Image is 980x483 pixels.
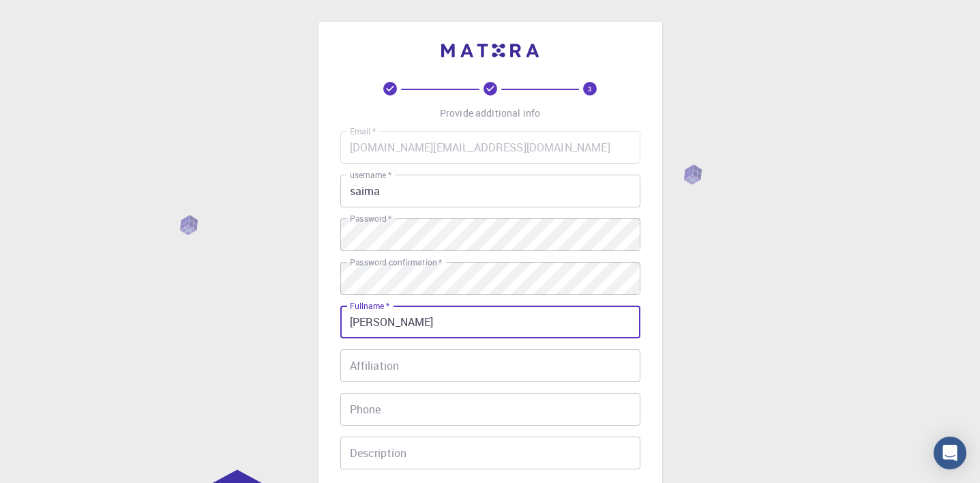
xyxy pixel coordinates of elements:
[934,437,966,469] div: Open Intercom Messenger
[350,300,389,312] label: Fullname
[440,106,540,120] p: Provide additional info
[350,257,442,268] label: Password confirmation
[350,213,391,224] label: Password
[588,84,592,93] text: 3
[350,126,376,137] label: Email
[350,169,391,181] label: username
